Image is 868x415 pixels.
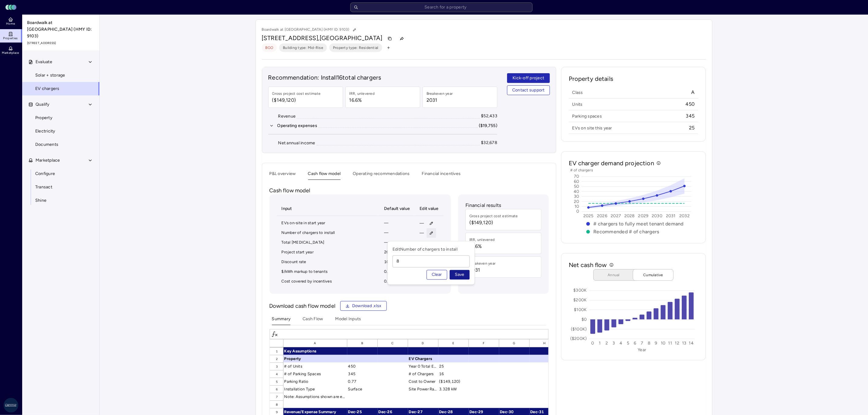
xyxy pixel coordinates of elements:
[278,113,296,120] div: Revenue
[379,248,415,257] td: 2025
[303,316,323,325] button: Cash Flow
[268,73,498,82] h2: Recommendation: Install 16 total chargers
[6,22,15,26] span: Home
[379,202,415,216] th: Default value
[22,55,100,69] button: Evaluate
[675,341,680,346] text: 12
[35,170,55,177] span: Configure
[379,238,415,248] td: —
[333,45,379,51] span: Property type: Residential
[340,301,387,311] button: Download .xlsx
[569,261,607,269] h2: Net cash flow
[272,91,321,97] div: Gross project cost estimate
[379,267,415,277] td: 0.15
[408,362,438,370] div: Year 0 Total EVs
[469,243,495,250] span: 16.6%
[283,393,347,400] div: Note: Assumptions shown are editable in Model Inputs only
[379,228,415,238] td: —
[22,138,100,151] a: Documents
[277,218,379,228] td: EVs on-site in start year
[278,140,315,146] div: Net annual income
[270,370,283,378] div: 4
[4,398,18,413] img: Greystar AS
[350,2,533,12] input: Search for a property
[469,219,518,226] span: ($149,120)
[329,43,382,52] button: Property type: Residential
[272,316,291,325] button: Summary
[22,194,100,207] a: Shine
[574,184,579,189] text: 50
[438,385,469,393] div: 3.328 kW
[599,272,629,278] span: Annual
[393,246,458,253] span: Edit Number of chargers to install
[455,272,465,278] span: Save
[347,339,378,347] div: B
[415,202,444,216] th: Edit value
[36,157,60,164] span: Marketplace
[379,218,415,228] td: —
[35,197,46,204] span: Shine
[283,355,347,362] div: Property
[574,174,579,179] text: 70
[627,341,629,346] text: 5
[582,317,587,322] text: $0
[35,72,65,79] span: Solar + storage
[283,378,347,385] div: Parking Ratio
[22,111,100,125] a: Property
[27,41,95,46] span: [STREET_ADDRESS]
[593,229,659,235] text: Recommended # of chargers
[36,59,52,65] span: Evaluate
[420,220,424,227] span: —
[572,101,583,107] span: Units
[283,45,323,51] span: Building type: Mid-Rise
[22,167,100,180] a: Configure
[574,199,579,204] text: 20
[277,238,379,248] td: Total [MEDICAL_DATA]
[347,385,378,393] div: Surface
[469,339,499,347] div: F
[686,101,695,108] span: 450
[308,170,341,180] button: Cash flow model
[438,362,469,370] div: 25
[438,339,469,347] div: E
[613,341,615,346] text: 3
[661,341,666,346] text: 10
[438,378,469,385] div: ($149,120)
[272,97,321,104] span: ($149,120)
[427,91,453,97] div: Breakeven year
[569,74,698,88] h2: Property details
[481,113,497,119] div: $52,433
[347,362,378,370] div: 450
[277,277,379,286] td: Cost covered by incentives
[574,194,579,199] text: 30
[679,214,690,219] text: 2032
[573,288,587,293] text: $300K
[270,362,283,370] div: 3
[352,303,382,309] span: Download .xlsx
[530,339,560,347] div: H
[427,270,447,280] button: Clear
[450,270,470,280] button: Save
[572,113,602,119] span: Parking spaces
[347,378,378,385] div: 0.77
[279,43,327,52] button: Building type: Mid-Rise
[465,202,541,209] p: Financial results
[349,97,375,104] span: 16.6%
[638,272,668,278] span: Cumulative
[27,19,95,39] span: Boardwalk at [GEOGRAPHIC_DATA] (HMY ID: 9103)
[268,122,498,129] button: Operating expenses($19,755)
[599,341,601,346] text: 1
[22,180,100,194] a: Transact
[408,385,438,393] div: Site Power Rating
[277,257,379,267] td: Discount rate
[277,228,379,238] td: Number of chargers to install
[513,75,544,81] span: Kick-off project
[638,214,649,219] text: 2029
[507,85,550,95] button: Contact support
[283,362,347,370] div: # of Units
[320,34,383,42] span: [GEOGRAPHIC_DATA]
[569,159,654,167] h2: EV charger demand projection
[572,90,583,95] span: Class
[35,85,60,92] span: EV chargers
[266,45,273,51] span: BGO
